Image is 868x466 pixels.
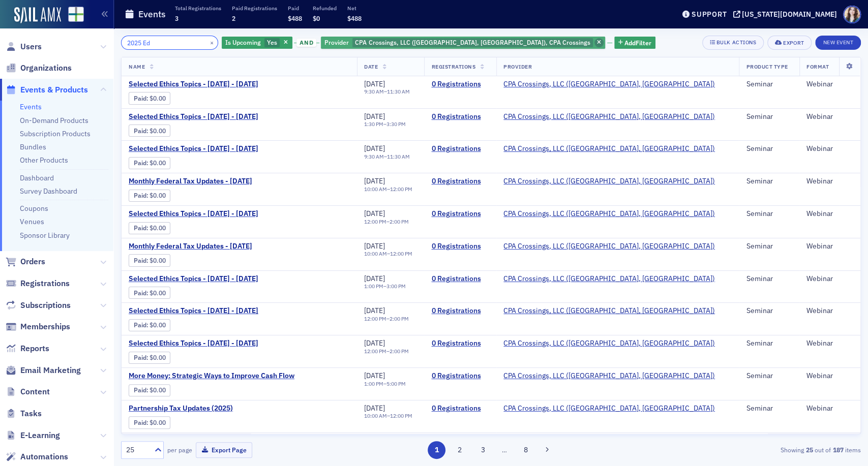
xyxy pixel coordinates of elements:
a: 0 Registrations [431,274,489,284]
span: CPA Crossings, LLC (Rochester, MI) [503,274,715,284]
span: … [497,445,512,454]
a: Selected Ethics Topics - [DATE] - [DATE] [129,209,300,219]
time: 2:00 PM [390,315,409,322]
img: SailAMX [68,7,84,22]
span: Product Type [746,63,788,70]
div: Webinar [806,177,853,186]
a: 0 Registrations [431,404,489,413]
a: Tasks [6,408,42,419]
a: 0 Registrations [431,144,489,153]
p: Refunded [313,5,337,12]
a: New Event [815,37,861,46]
a: CPA Crossings, LLC ([GEOGRAPHIC_DATA], [GEOGRAPHIC_DATA]) [503,371,715,381]
a: Email Marketing [6,365,81,376]
a: Selected Ethics Topics - [DATE] - [DATE] [129,274,300,284]
span: Format [806,63,829,70]
a: Paid [134,257,146,264]
time: 2:00 PM [390,218,409,225]
span: Organizations [20,63,72,74]
time: 3:30 PM [386,120,406,128]
div: – [364,413,412,419]
span: CPA Crossings, LLC (Rochester, MI) [503,112,715,121]
span: $0.00 [149,257,166,264]
p: Paid [288,5,302,12]
a: More Money: Strategic Ways to Improve Cash Flow [129,371,300,381]
div: Webinar [806,274,853,284]
time: 12:00 PM [364,348,386,355]
span: Add Filter [624,38,651,47]
a: Paid [134,127,146,135]
time: 12:00 PM [390,412,412,419]
p: Paid Registrations [232,5,277,12]
span: Is Upcoming [225,38,261,46]
div: 25 [126,445,148,455]
time: 2:00 PM [390,348,409,355]
div: Webinar [806,242,853,251]
div: Webinar [806,306,853,316]
span: [DATE] [364,371,385,380]
div: Webinar [806,144,853,153]
span: Date [364,63,378,70]
span: $0.00 [149,354,166,361]
span: [DATE] [364,112,385,121]
span: Yes [267,38,277,46]
div: – [364,251,412,257]
a: Subscription Products [20,129,91,138]
a: 0 Registrations [431,177,489,186]
a: Orders [6,256,45,267]
div: Paid: 0 - $0 [129,157,170,169]
div: Webinar [806,404,853,413]
span: CPA Crossings, LLC ([GEOGRAPHIC_DATA], [GEOGRAPHIC_DATA]), CPA Crossings [355,38,590,46]
span: [DATE] [364,79,385,88]
time: 9:30 AM [364,153,384,160]
p: Total Registrations [175,5,221,12]
span: $0.00 [149,95,166,102]
button: Bulk Actions [702,36,764,50]
span: $0.00 [149,321,166,329]
time: 1:00 PM [364,380,383,387]
span: : [134,127,149,135]
time: 11:30 AM [387,153,410,160]
a: CPA Crossings, LLC ([GEOGRAPHIC_DATA], [GEOGRAPHIC_DATA]) [503,80,715,89]
div: Paid: 0 - $0 [129,352,170,364]
h1: Events [138,8,166,20]
span: [DATE] [364,144,385,153]
div: Support [692,10,727,19]
a: Paid [134,192,146,199]
button: 8 [517,441,534,459]
span: CPA Crossings, LLC (Rochester, MI) [503,209,715,219]
div: CPA Crossings, LLC (Rochester, MI), CPA Crossings [321,37,605,49]
span: : [134,95,149,102]
a: 0 Registrations [431,209,489,219]
div: Webinar [806,339,853,348]
a: CPA Crossings, LLC ([GEOGRAPHIC_DATA], [GEOGRAPHIC_DATA]) [503,209,715,219]
span: $0 [313,14,320,22]
a: Selected Ethics Topics - [DATE] - [DATE] [129,80,300,89]
div: Paid: 0 - $0 [129,190,170,202]
time: 10:00 AM [364,185,387,193]
span: Email Marketing [20,365,81,376]
button: × [207,38,217,47]
div: Seminar [746,404,792,413]
button: AddFilter [614,37,656,49]
time: 11:30 AM [387,88,410,95]
a: Paid [134,321,146,329]
div: Seminar [746,371,792,381]
span: [DATE] [364,241,385,251]
button: 2 [451,441,469,459]
a: 0 Registrations [431,242,489,251]
span: $488 [347,14,362,22]
a: CPA Crossings, LLC ([GEOGRAPHIC_DATA], [GEOGRAPHIC_DATA]) [503,242,715,251]
span: : [134,419,149,426]
div: Seminar [746,306,792,316]
span: Automations [20,451,68,462]
button: New Event [815,36,861,50]
span: Content [20,386,50,397]
span: CPA Crossings, LLC (Rochester, MI) [503,144,715,153]
div: – [364,153,410,160]
span: CPA Crossings, LLC (Rochester, MI) [503,371,715,381]
button: 3 [474,441,492,459]
time: 1:30 PM [364,120,383,128]
a: 0 Registrations [431,112,489,121]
